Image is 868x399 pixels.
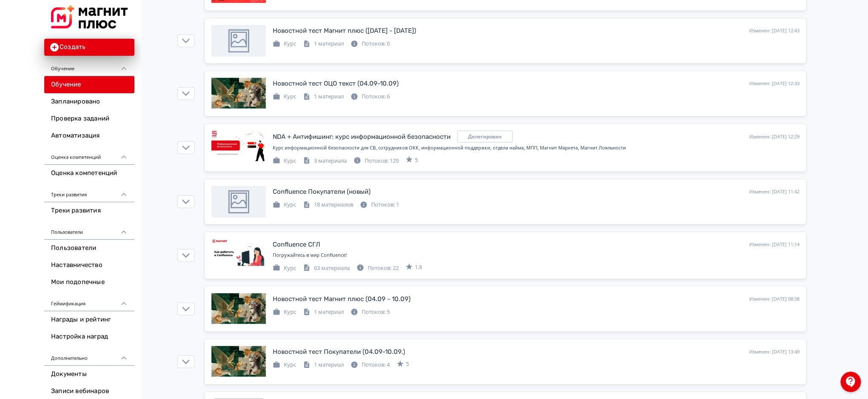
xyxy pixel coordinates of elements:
a: Награды и рейтинг [44,311,134,328]
div: Геймификация [44,291,134,311]
a: Проверка заданий [44,110,134,127]
a: Запланировано [44,93,134,110]
div: Обучение [44,56,134,76]
div: 63 материала [303,264,350,273]
a: Документы [44,366,134,383]
div: Потоков: 6 [351,92,390,101]
div: Новостной тест Магнит плюс (11.09.2025 - 17.09.2025) [273,26,416,36]
div: Оценка компетенций [44,144,134,165]
a: Наставничество [44,257,134,274]
div: 1 материал [303,40,344,48]
div: Confluence Покупатели (новый) [273,187,371,197]
div: Погружайтесь в мир Confluence! [273,252,799,259]
div: Изменен: [DATE] 13:49 [749,348,799,356]
div: Confluence СГЛ [273,240,320,250]
button: Создать [44,39,134,56]
div: 1 материал [303,361,344,369]
img: https://files.teachbase.ru/system/slaveaccount/57082/logo/medium-a49f9104db0309a6d8b85e425808cc30... [51,5,128,29]
div: Курс [273,308,296,316]
div: Потоков: 22 [357,264,399,273]
div: Потоков: 4 [351,361,390,369]
span: 5 [415,156,418,164]
div: Новостной тест ОЦО текст (04.09-10.09) [273,79,399,89]
div: Потоков: 5 [351,308,390,316]
div: Пользователи [44,219,134,240]
div: 1 материал [303,92,344,101]
div: Изменен: [DATE] 12:29 [749,133,799,141]
div: Курс [273,264,296,273]
div: Изменен: [DATE] 12:33 [749,80,799,87]
div: Потоков: 1 [360,201,399,209]
span: 5 [406,360,409,368]
div: shared [457,131,513,143]
span: 1.8 [415,263,422,272]
div: 3 материала [303,157,347,165]
div: Треки развития [44,182,134,202]
div: Курс [273,92,296,101]
div: Новостной тест Магнит плюс (04.09 - 10.09) [273,294,411,304]
div: Дополнительно [44,345,134,366]
div: 1 материал [303,308,344,316]
a: Автоматизация [44,127,134,144]
div: Потоков: 129 [354,157,399,165]
a: Треки развития [44,202,134,219]
div: NDA + Антифишинг: курс информационной безопасности [273,132,451,142]
a: Настройка наград [44,328,134,345]
div: Изменен: [DATE] 08:58 [749,296,799,303]
div: Изменен: [DATE] 11:14 [749,241,799,248]
div: Изменен: [DATE] 12:43 [749,27,799,34]
a: Оценка компетенций [44,165,134,182]
a: Пользователи [44,240,134,257]
div: Курс [273,201,296,209]
div: Курс информационной безопасности для СВ, сотрудников ОКК, информационной поддержки, отдела найма,... [273,144,799,152]
a: Мои подопечные [44,274,134,291]
div: 18 материалов [303,201,353,209]
div: Изменен: [DATE] 11:42 [749,188,799,195]
div: Курс [273,361,296,369]
a: Обучение [44,76,134,93]
div: Курс [273,40,296,48]
div: Курс [273,157,296,165]
div: Новостной тест Покупатели (04.09-10.09.) [273,347,405,357]
div: Потоков: 0 [351,40,390,48]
